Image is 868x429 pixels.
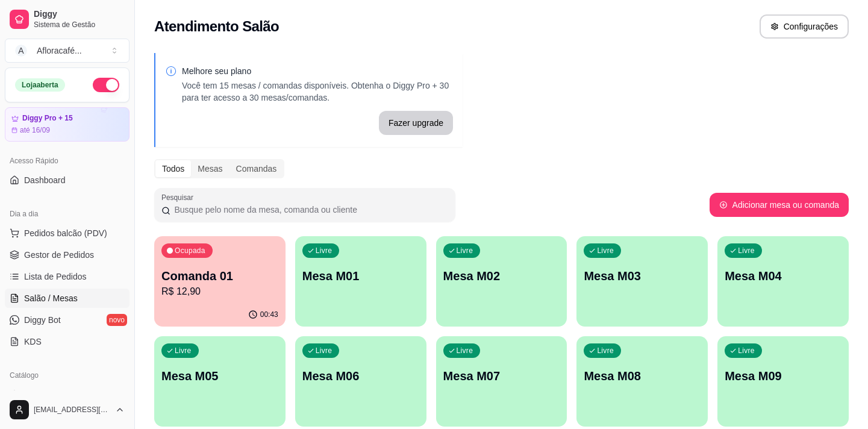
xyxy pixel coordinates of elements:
a: Produtos [5,385,130,404]
span: Diggy Bot [24,314,61,326]
p: R$ 12,90 [161,284,278,299]
p: Livre [457,346,473,355]
p: 00:43 [260,310,278,319]
div: Loja aberta [15,78,65,92]
button: Adicionar mesa ou comanda [710,193,849,217]
p: Melhore seu plano [182,65,453,77]
p: Livre [175,346,192,355]
article: até 16/09 [20,125,50,135]
p: Mesa M05 [161,368,278,384]
button: OcupadaComanda 01R$ 12,9000:43 [154,236,286,327]
button: Select a team [5,39,130,63]
span: Produtos [24,389,58,401]
a: Gestor de Pedidos [5,245,130,265]
p: Mesa M01 [302,268,419,284]
a: Diggy Botnovo [5,310,130,330]
span: Lista de Pedidos [24,271,87,283]
div: Catálogo [5,366,130,385]
p: Comanda 01 [161,268,278,284]
button: LivreMesa M08 [576,336,708,427]
p: Mesa M06 [302,368,419,384]
p: Ocupada [175,246,205,255]
div: Comandas [229,160,284,177]
button: Fazer upgrade [379,111,453,135]
a: KDS [5,332,130,351]
span: Sistema de Gestão [34,20,125,30]
a: DiggySistema de Gestão [5,5,130,34]
p: Livre [738,246,755,255]
a: Salão / Mesas [5,289,130,308]
span: Salão / Mesas [24,292,78,304]
a: Dashboard [5,171,130,190]
div: Acesso Rápido [5,151,130,171]
div: Afloracafé ... [37,45,82,57]
span: KDS [24,336,42,348]
p: Mesa M09 [725,368,841,384]
button: LivreMesa M03 [576,236,708,327]
p: Livre [597,246,614,255]
button: LivreMesa M04 [717,236,849,327]
button: Alterar Status [93,78,119,92]
article: Diggy Pro + 15 [22,114,73,123]
button: [EMAIL_ADDRESS][DOMAIN_NAME] [5,395,130,424]
p: Mesa M07 [443,368,560,384]
a: Lista de Pedidos [5,267,130,286]
button: LivreMesa M01 [295,236,426,327]
h2: Atendimento Salão [154,17,279,36]
p: Você tem 15 mesas / comandas disponíveis. Obtenha o Diggy Pro + 30 para ter acesso a 30 mesas/com... [182,80,453,104]
span: Diggy [34,9,125,20]
span: Pedidos balcão (PDV) [24,227,107,239]
div: Mesas [191,160,229,177]
button: Configurações [760,14,849,39]
span: Dashboard [24,174,66,186]
div: Dia a dia [5,204,130,224]
p: Mesa M04 [725,268,841,284]
button: LivreMesa M09 [717,336,849,427]
p: Mesa M08 [584,368,701,384]
button: LivreMesa M06 [295,336,426,427]
button: Pedidos balcão (PDV) [5,224,130,243]
span: A [15,45,27,57]
p: Livre [316,246,333,255]
button: LivreMesa M05 [154,336,286,427]
input: Pesquisar [170,204,448,216]
a: Diggy Pro + 15até 16/09 [5,107,130,142]
p: Mesa M02 [443,268,560,284]
button: LivreMesa M07 [436,336,567,427]
div: Todos [155,160,191,177]
button: LivreMesa M02 [436,236,567,327]
p: Livre [597,346,614,355]
p: Livre [316,346,333,355]
span: [EMAIL_ADDRESS][DOMAIN_NAME] [34,405,110,415]
span: Gestor de Pedidos [24,249,94,261]
p: Mesa M03 [584,268,701,284]
p: Livre [457,246,473,255]
p: Livre [738,346,755,355]
label: Pesquisar [161,192,198,202]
